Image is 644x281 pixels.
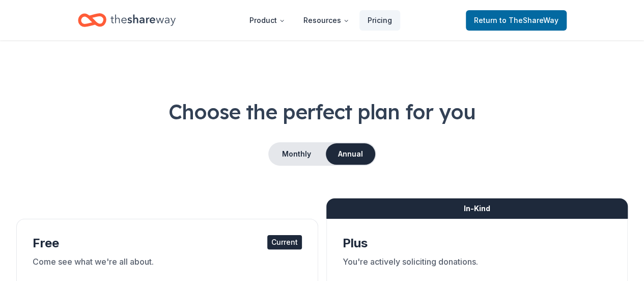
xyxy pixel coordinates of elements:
[241,8,400,32] nav: Main
[343,235,612,251] div: Plus
[78,8,176,32] a: Home
[474,14,558,27] span: Return
[267,235,302,249] div: Current
[326,143,375,165] button: Annual
[466,10,567,31] a: Returnto TheShareWay
[326,198,628,219] div: In-Kind
[295,10,357,31] button: Resources
[499,16,558,24] span: to TheShareWay
[269,143,324,165] button: Monthly
[241,10,293,31] button: Product
[359,10,400,31] a: Pricing
[33,235,302,251] div: Free
[16,97,628,126] h1: Choose the perfect plan for you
